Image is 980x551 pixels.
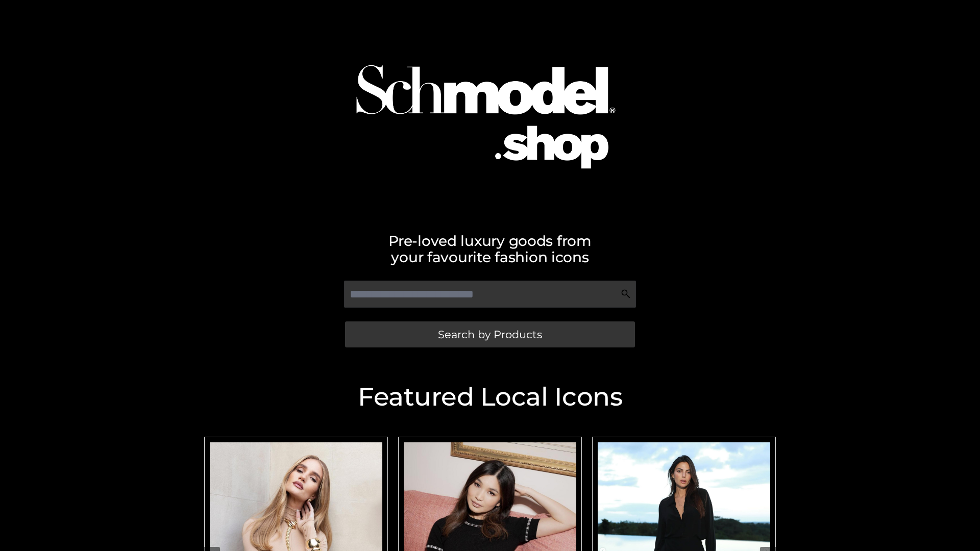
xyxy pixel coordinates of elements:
h2: Featured Local Icons​ [199,384,781,410]
span: Search by Products [438,329,542,340]
a: Search by Products [345,321,635,347]
img: Search Icon [621,289,631,299]
h2: Pre-loved luxury goods from your favourite fashion icons [199,233,781,265]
